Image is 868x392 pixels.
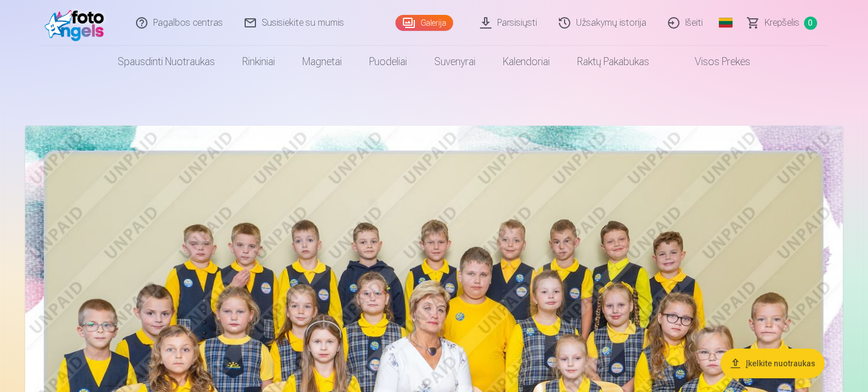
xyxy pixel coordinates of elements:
img: /fa2 [45,5,110,41]
a: Visos prekės [663,46,764,78]
span: 0 [804,17,817,30]
button: Įkelkite nuotraukas [721,349,825,378]
a: Galerija [395,15,453,31]
a: Kalendoriai [489,46,563,78]
a: Raktų pakabukas [563,46,663,78]
a: Magnetai [289,46,355,78]
a: Spausdinti nuotraukas [104,46,229,78]
span: Krepšelis [765,16,799,30]
a: Puodeliai [355,46,421,78]
a: Suvenyrai [421,46,489,78]
a: Rinkiniai [229,46,289,78]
